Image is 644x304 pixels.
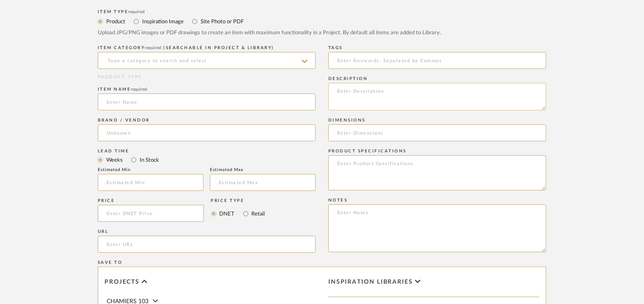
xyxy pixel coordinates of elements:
[328,118,546,123] div: Dimensions
[210,174,316,191] input: Estimated Max
[98,74,316,80] div: PRODUCT TYPE
[98,167,204,172] div: Estimated Min
[210,167,316,172] div: Estimated Max
[139,155,159,165] label: In Stock
[98,149,316,154] div: Lead Time
[98,118,316,123] div: Brand / Vendor
[98,260,546,265] div: Save To
[105,17,125,26] label: Product
[98,87,316,92] div: Item name
[98,29,546,37] div: Upload JPG/PNG images or PDF drawings to create an item with maximum functionality in a Project. ...
[211,198,265,203] div: Price Type
[328,45,546,50] div: Tags
[98,124,316,141] input: Unknown
[129,10,145,14] span: required
[328,52,546,69] input: Enter Keywords, Separated by Commas
[105,155,123,165] label: Weeks
[98,16,546,27] mat-radio-group: Select item type
[131,87,148,91] span: required
[328,279,413,286] span: Inspiration libraries
[98,9,546,14] div: Item Type
[328,76,546,81] div: Description
[211,205,265,222] mat-radio-group: Select price type
[98,52,316,69] input: Type a category to search and select
[98,236,316,253] input: Enter URL
[98,205,204,222] input: Enter DNET Price
[328,124,546,141] input: Enter Dimensions
[164,46,275,50] span: (Searchable in Project & Library)
[98,45,316,50] div: ITEM CATEGORY
[98,155,316,165] mat-radio-group: Select item type
[328,198,546,203] div: Notes
[98,198,204,203] div: Price
[328,149,546,154] div: Product Specifications
[200,17,244,26] label: Site Photo or PDF
[98,229,316,234] div: URL
[145,46,162,50] span: required
[251,209,265,218] label: Retail
[98,174,204,191] input: Estimated Min
[141,17,184,26] label: Inspiration Image
[98,94,316,111] input: Enter Name
[105,279,140,286] span: Projects
[219,209,235,218] label: DNET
